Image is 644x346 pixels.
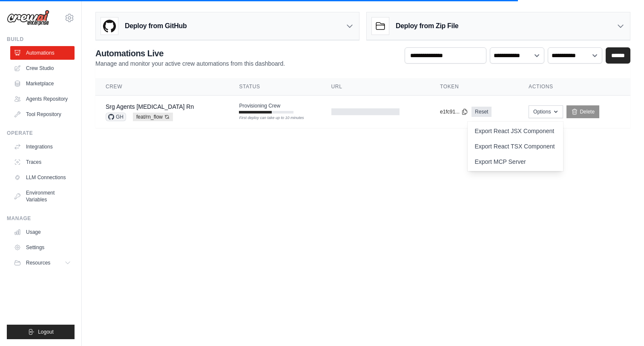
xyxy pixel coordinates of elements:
span: feat/rn_flow [133,113,173,121]
a: Export MCP Server [468,154,563,169]
p: Manage and monitor your active crew automations from this dashboard. [95,59,285,68]
span: Resources [26,259,50,266]
a: Traces [10,155,75,169]
th: URL [321,78,430,96]
h3: Deploy from GitHub [125,21,187,31]
button: Resources [10,256,75,270]
a: Export React TSX Component [468,139,563,154]
span: Logout [38,329,54,335]
a: Crew Studio [10,61,75,75]
button: Options [529,105,563,118]
a: Delete [566,105,599,118]
h2: Automations Live [95,47,285,59]
span: GH [106,113,126,121]
img: Logo [7,10,49,26]
a: Agents Repository [10,92,75,106]
th: Actions [518,78,630,96]
a: Integrations [10,140,75,154]
a: Usage [10,225,75,239]
a: Automations [10,46,75,60]
a: Tool Repository [10,108,75,121]
span: Provisioning Crew [239,102,280,109]
div: Manage [7,215,75,222]
iframe: Chat Widget [601,305,644,346]
th: Crew [95,78,229,96]
th: Token [430,78,518,96]
div: Operate [7,130,75,137]
a: Reset [471,107,492,117]
a: Settings [10,241,75,254]
a: LLM Connections [10,171,75,184]
a: Srg Agents [MEDICAL_DATA] Rn [106,103,194,110]
div: First deploy can take up to 10 minutes [239,115,293,121]
div: Build [7,36,75,43]
img: GitHub Logo [101,17,118,35]
button: Logout [7,325,75,339]
button: e1fc91... [440,108,468,115]
a: Export React JSX Component [468,123,563,139]
a: Marketplace [10,77,75,90]
th: Status [229,78,321,96]
a: Environment Variables [10,186,75,206]
h3: Deploy from Zip File [396,21,458,31]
